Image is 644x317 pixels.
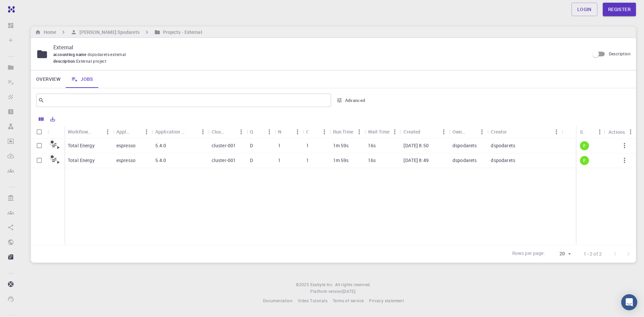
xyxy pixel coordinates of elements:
p: cluster-001 [212,157,236,164]
a: Overview [31,70,66,88]
span: [DATE] . [342,288,357,294]
button: Sort [130,126,141,137]
p: 1 [306,157,309,164]
div: Workflow Name [64,125,113,138]
a: Register [603,3,636,16]
p: dspodarets [491,157,515,164]
span: Description [609,51,631,56]
p: 1–2 of 2 [584,251,602,257]
div: Created [404,125,420,138]
a: Exabyte Inc. [310,281,334,288]
button: Columns [36,114,47,124]
p: 1 [278,157,281,164]
nav: breadcrumb [34,29,204,36]
a: Video Tutorials [298,298,327,304]
span: description : [53,58,76,65]
div: Open Intercom Messenger [621,294,637,310]
img: logo [5,6,15,13]
div: Application Version [152,125,208,138]
div: Actions [608,125,625,139]
button: Sort [281,126,292,137]
button: Menu [389,126,400,137]
button: Menu [198,126,208,137]
p: [DATE] 8:49 [404,157,429,164]
div: 20 [548,249,573,259]
p: 5.4.0 [155,157,166,164]
div: Actions [605,125,636,139]
p: 16s [368,157,376,164]
p: Total Energy [68,157,95,164]
a: [DATE]. [342,288,357,295]
div: Wait Time [368,125,389,138]
button: Menu [236,126,247,137]
button: Menu [141,126,152,137]
p: Total Energy [68,142,95,149]
div: Owner [449,125,487,138]
button: Menu [292,126,303,137]
div: Application [113,125,152,138]
div: Queue [247,125,275,138]
div: finished [580,141,589,150]
button: Menu [354,126,365,137]
p: D [250,142,253,149]
span: accounting name [53,52,88,57]
p: 16s [368,142,376,149]
button: Menu [264,126,275,137]
div: Creator [491,125,507,138]
a: Terms of service [333,298,364,304]
div: Cores [306,125,308,138]
h6: [PERSON_NAME] Spodarets [77,29,139,36]
p: D [250,157,253,164]
div: Cluster [212,125,225,138]
p: dspodarets [491,142,515,149]
button: Sort [253,126,264,137]
div: Status [577,125,605,139]
button: Sort [421,126,431,137]
p: 1m 59s [333,142,349,149]
p: 1 [278,142,281,149]
h6: Projects - External [160,29,202,36]
button: Export [47,114,58,124]
button: Menu [477,126,487,137]
div: Created [400,125,449,138]
p: External [53,43,584,51]
div: Workflow Name [68,125,92,138]
div: Application Version [155,125,187,138]
button: Sort [308,126,319,137]
span: Exabyte Inc. [310,282,334,287]
a: Documentation [263,298,292,304]
p: cluster-001 [212,142,236,149]
span: Platform version [310,288,342,295]
div: Nodes [275,125,303,138]
div: Run Time [333,125,353,138]
span: © 2025 [296,281,310,288]
button: Menu [625,126,636,137]
button: Menu [438,126,449,137]
span: F [581,143,588,149]
div: Status [580,125,584,139]
div: Icon [48,125,64,139]
a: Login [572,3,597,16]
div: Run Time [330,125,365,138]
button: Advanced [334,95,369,106]
div: Cluster [208,125,247,138]
h6: Home [41,29,56,36]
span: All rights reserved. [335,281,371,288]
p: espresso [116,142,136,149]
button: Sort [187,126,198,137]
span: dspodarets-external [88,52,129,57]
div: Nodes [278,125,281,138]
button: Menu [102,126,113,137]
p: 1 [306,142,309,149]
a: Jobs [66,70,99,88]
span: Privacy statement [369,298,404,303]
span: Documentation [263,298,292,303]
div: Queue [250,125,253,138]
div: Wait Time [365,125,400,138]
button: Sort [92,126,102,137]
p: Rows per page: [512,250,545,258]
p: dspodarets [452,157,477,164]
div: Creator [487,125,562,138]
button: Sort [466,126,477,137]
span: Terms of service [333,298,364,303]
